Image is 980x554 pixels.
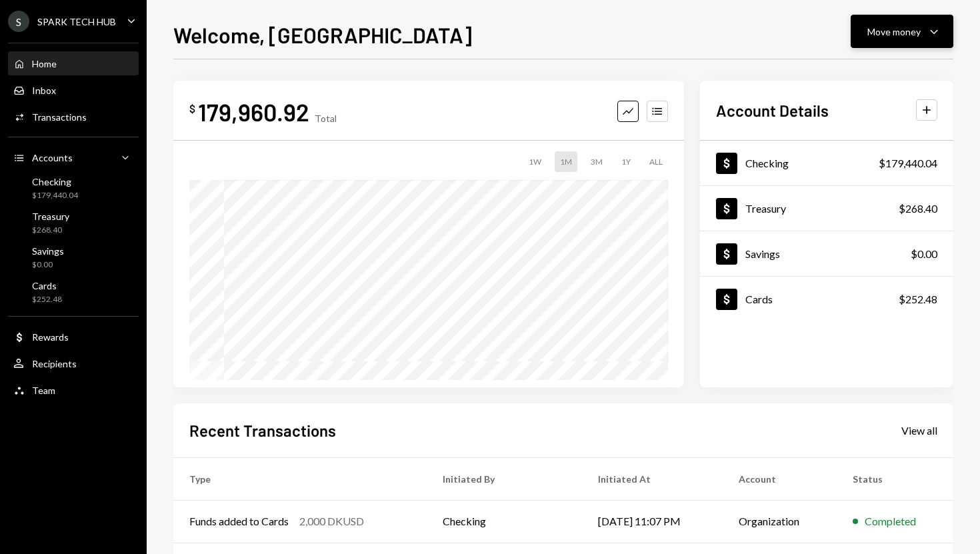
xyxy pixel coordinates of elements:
[867,25,921,39] div: Move money
[8,145,139,169] a: Accounts
[901,424,937,437] div: View all
[879,155,937,171] div: $179,440.04
[8,11,29,32] div: S
[582,500,723,543] td: [DATE] 11:07 PM
[189,102,195,115] div: $
[8,51,139,75] a: Home
[315,113,337,124] div: Total
[723,457,836,500] th: Account
[899,201,937,217] div: $268.40
[173,457,427,500] th: Type
[32,211,69,222] div: Treasury
[299,513,364,529] div: 2,000 DKUSD
[723,500,836,543] td: Organization
[585,151,608,172] div: 3M
[523,151,547,172] div: 1W
[32,111,87,123] div: Transactions
[8,207,139,239] a: Treasury$268.40
[8,241,139,273] a: Savings$0.00
[8,351,139,375] a: Recipients
[8,172,139,204] a: Checking$179,440.04
[8,78,139,102] a: Inbox
[173,21,472,48] h1: Welcome, [GEOGRAPHIC_DATA]
[427,457,582,500] th: Initiated By
[851,15,953,48] button: Move money
[32,85,56,96] div: Inbox
[189,513,289,529] div: Funds added to Cards
[32,280,62,291] div: Cards
[32,385,55,396] div: Team
[745,247,780,260] div: Savings
[700,186,953,231] a: Treasury$268.40
[899,291,937,307] div: $252.48
[644,151,668,172] div: ALL
[745,202,786,215] div: Treasury
[32,152,73,163] div: Accounts
[427,500,582,543] td: Checking
[32,190,78,201] div: $179,440.04
[745,293,773,305] div: Cards
[700,141,953,185] a: Checking$179,440.04
[32,225,69,236] div: $268.40
[32,331,69,343] div: Rewards
[37,16,116,27] div: SPARK TECH HUB
[32,259,64,271] div: $0.00
[32,294,62,305] div: $252.48
[582,457,723,500] th: Initiated At
[555,151,577,172] div: 1M
[911,246,937,262] div: $0.00
[32,358,77,369] div: Recipients
[716,99,829,121] h2: Account Details
[837,457,953,500] th: Status
[32,245,64,257] div: Savings
[189,419,336,441] h2: Recent Transactions
[700,231,953,276] a: Savings$0.00
[901,423,937,437] a: View all
[700,277,953,321] a: Cards$252.48
[32,58,57,69] div: Home
[8,105,139,129] a: Transactions
[32,176,78,187] div: Checking
[616,151,636,172] div: 1Y
[8,276,139,308] a: Cards$252.48
[198,97,309,127] div: 179,960.92
[8,325,139,349] a: Rewards
[8,378,139,402] a: Team
[865,513,916,529] div: Completed
[745,157,789,169] div: Checking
